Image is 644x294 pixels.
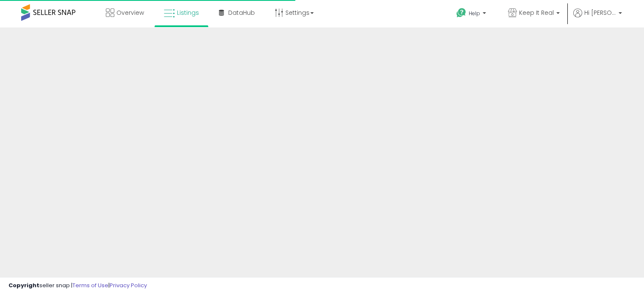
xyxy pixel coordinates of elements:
strong: Copyright [8,281,39,289]
span: DataHub [228,8,255,17]
a: Terms of Use [72,281,108,289]
span: Listings [177,8,199,17]
a: Hi [PERSON_NAME] [573,8,622,27]
a: Privacy Policy [110,281,147,289]
i: Get Help [456,8,467,18]
span: Overview [116,8,144,17]
span: Hi [PERSON_NAME] [584,8,616,17]
span: Keep It Real [519,8,554,17]
a: Help [450,1,495,27]
span: Help [469,10,480,17]
div: seller snap | | [8,282,147,290]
